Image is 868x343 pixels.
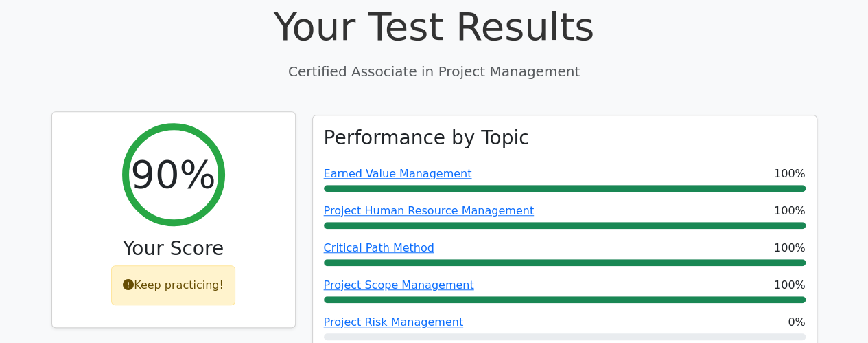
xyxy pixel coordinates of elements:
h3: Your Score [63,237,284,261]
a: Critical Path Method [324,241,434,254]
span: 100% [774,240,806,256]
h1: Your Test Results [51,3,817,49]
a: Project Scope Management [324,278,474,291]
a: Project Risk Management [324,316,463,329]
div: Keep practicing! [111,265,235,305]
h3: Performance by Topic [324,126,530,150]
a: Earned Value Management [324,167,472,180]
span: 100% [774,277,806,294]
a: Project Human Resource Management [324,204,534,217]
span: 100% [774,166,806,182]
span: 100% [774,203,806,219]
span: 0% [788,314,805,331]
h2: 90% [130,151,215,197]
p: Certified Associate in Project Management [51,61,817,82]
